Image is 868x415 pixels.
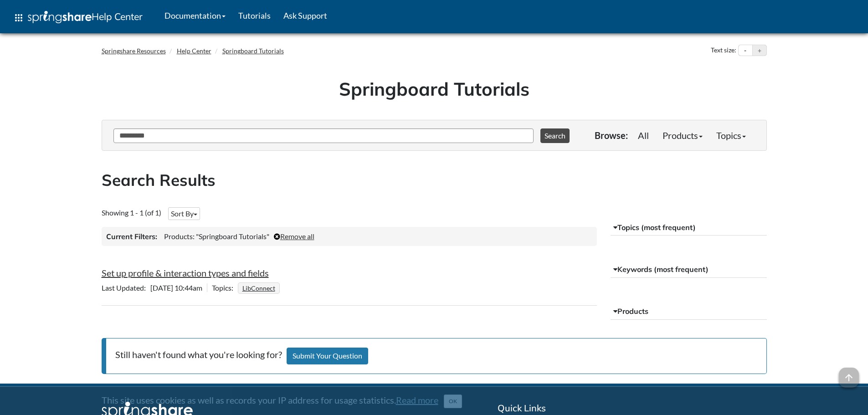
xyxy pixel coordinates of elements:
a: Remove all [274,232,314,241]
button: Topics (most frequent) [611,220,767,236]
span: Last Updated [102,283,150,292]
button: Keywords (most frequent) [611,261,767,278]
a: apps Help Center [7,4,149,31]
button: Increase text size [753,45,766,56]
button: Search [540,128,570,143]
a: Set up profile & interaction types and fields [102,267,269,278]
h3: Current Filters [106,231,157,241]
a: Submit Your Question [287,348,368,364]
img: Springshare [28,11,92,23]
a: Springboard Tutorials [222,47,284,55]
span: "Springboard Tutorials" [196,232,269,241]
a: LibConnect [241,282,277,295]
p: Still haven't found what you're looking for? [102,338,767,374]
h2: Quick Links [498,402,767,415]
ul: Topics [238,283,282,292]
h1: Springboard Tutorials [108,76,760,102]
button: Close [444,395,462,408]
button: Sort By [168,207,200,220]
span: [DATE] 10:44am [102,283,207,292]
button: Decrease text size [739,45,752,56]
span: apps [13,12,24,23]
a: All [631,126,656,144]
span: Showing 1 - 1 (of 1) [102,208,161,217]
span: arrow_upward [839,368,859,388]
a: Products [656,126,709,144]
a: Documentation [158,4,232,27]
span: Products: [164,232,195,241]
span: Help Center [92,10,143,22]
span: Topics [212,283,238,292]
a: Help Center [177,47,211,55]
p: Browse: [595,129,628,142]
div: Text size: [709,45,738,56]
h2: Search Results [102,169,767,191]
a: Ask Support [277,4,334,27]
a: Read more [396,395,438,405]
a: arrow_upward [839,369,859,379]
div: This site uses cookies as well as records your IP address for usage statistics. [92,394,776,408]
a: Topics [709,126,753,144]
a: Springshare Resources [102,47,166,55]
button: Products [611,303,767,320]
a: Tutorials [232,4,277,27]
